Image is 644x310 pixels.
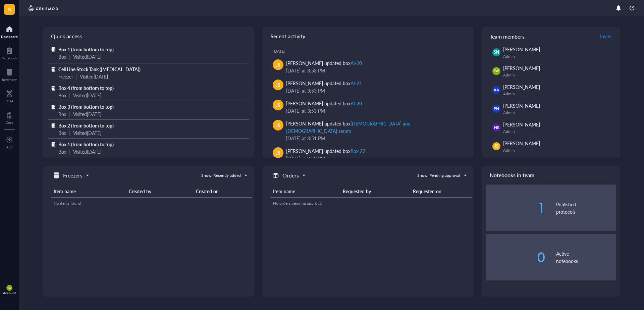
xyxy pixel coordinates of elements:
span: Invite [600,33,611,40]
a: Core [6,110,13,124]
div: Admin [503,91,613,97]
div: AI-20 [351,60,362,66]
div: Inventory [2,77,17,82]
div: Admin [503,129,613,134]
div: [DATE] at 3:53 PM [286,107,463,114]
div: Admin [503,72,613,78]
th: Item name [51,185,126,198]
div: No items found [54,200,250,206]
div: Visited [DATE] [73,148,101,155]
div: Visited [DATE] [80,73,108,80]
div: DNA [6,99,13,103]
div: Visited [DATE] [73,110,101,118]
div: Published protocols [556,201,616,215]
div: No orders pending approval [273,200,469,206]
span: JS [276,81,280,89]
div: [DATE] [273,49,468,54]
div: Notebook [2,56,17,60]
span: SW [8,287,11,289]
div: [PERSON_NAME] updated box [286,120,463,135]
div: Admin [503,148,613,153]
div: AI-21 [351,80,362,87]
span: [PERSON_NAME] [503,46,540,53]
span: Box 3 (from bottom to top) [58,103,114,110]
span: Box 1 (from bottom to top) [58,141,114,148]
div: Admin [503,54,613,59]
div: Active notebooks [556,250,616,265]
a: JS[PERSON_NAME] updated boxBox 22[DATE] at 3:50 PM [268,145,468,165]
div: Show: Recently added [201,172,241,178]
div: Quick access [43,27,254,46]
a: JS[PERSON_NAME] updated boxAI-21[DATE] at 3:53 PM [268,77,468,97]
span: Box 2 (from bottom to top) [58,122,114,129]
a: Notebook [2,45,17,60]
div: Team members [482,27,620,46]
div: 1 [486,201,545,215]
th: Requested on [410,185,472,198]
span: [PERSON_NAME] [503,121,540,128]
span: JS [276,121,280,129]
span: SW [494,68,499,73]
th: Created on [193,185,252,198]
h5: Freezers [63,171,83,179]
div: [PERSON_NAME] updated box [286,80,362,87]
div: Add [6,145,13,149]
div: | [69,110,70,118]
div: [DATE] at 3:53 PM [286,87,463,94]
div: Notebooks in team [482,166,620,185]
div: Freezer [58,73,73,80]
div: Box [58,110,66,118]
div: [PERSON_NAME] updated box [286,100,362,107]
span: Box 1 (from bottom to top) [58,46,114,53]
a: DNA [6,88,13,103]
div: AI-20 [351,100,362,107]
th: Requested by [340,185,410,198]
span: [PERSON_NAME] [503,140,540,147]
span: AA [494,87,499,93]
span: Cell Line Stock Tank ([MEDICAL_DATA]) [58,66,141,72]
h5: Orders [282,171,299,179]
img: genemod-logo [27,4,60,12]
th: Created by [126,185,193,198]
div: Dashboard [1,35,18,39]
div: | [69,129,70,137]
a: JS[PERSON_NAME] updated boxAI-20[DATE] at 3:53 PM [268,57,468,77]
button: Invite [600,31,612,42]
div: Account [3,291,16,295]
div: | [69,92,70,99]
div: | [69,53,70,60]
div: Core [6,120,13,124]
span: JS [494,143,498,149]
a: Dashboard [1,24,18,39]
span: JS [276,61,280,68]
span: JS [276,101,280,109]
span: [PERSON_NAME] [503,84,540,90]
div: | [69,148,70,155]
th: Item name [270,185,340,198]
div: [DATE] at 3:51 PM [286,135,463,142]
div: Recent activity [262,27,474,46]
div: Box [58,53,66,60]
a: JS[PERSON_NAME] updated boxAI-20[DATE] at 3:53 PM [268,97,468,117]
div: Visited [DATE] [73,53,101,60]
span: SN [494,49,499,55]
div: Admin [503,110,613,115]
div: Show: Pending approval [417,172,460,178]
div: | [76,73,77,80]
span: PH [494,106,499,112]
div: Visited [DATE] [73,92,101,99]
span: [PERSON_NAME] [503,65,540,71]
div: 0 [486,251,545,264]
span: Box 4 (from bottom to top) [58,85,114,91]
div: Box [58,92,66,99]
a: Inventory [2,67,17,82]
span: [PERSON_NAME] [503,102,540,109]
span: N [7,5,11,13]
a: JS[PERSON_NAME] updated box[DEMOGRAPHIC_DATA] and [DEMOGRAPHIC_DATA] serum[DATE] at 3:51 PM [268,117,468,145]
div: Visited [DATE] [73,129,101,137]
div: Box [58,129,66,137]
div: Box [58,148,66,155]
div: [DATE] at 3:53 PM [286,67,463,74]
div: [PERSON_NAME] updated box [286,147,365,155]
